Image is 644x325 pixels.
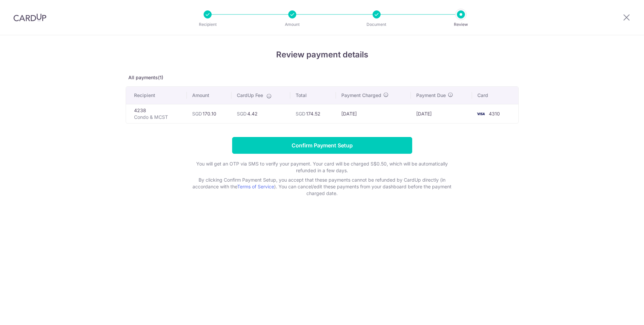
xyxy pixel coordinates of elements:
[411,104,472,123] td: [DATE]
[341,92,381,99] span: Payment Charged
[183,21,232,28] p: Recipient
[232,137,412,154] input: Confirm Payment Setup
[336,104,411,123] td: [DATE]
[416,92,446,99] span: Payment Due
[126,74,519,81] p: All payments(1)
[126,49,519,61] h4: Review payment details
[436,21,486,28] p: Review
[290,104,336,123] td: 174.52
[352,21,401,28] p: Document
[187,104,232,123] td: 170.10
[489,111,500,117] span: 4310
[126,104,187,123] td: 4238
[188,177,457,197] p: By clicking Confirm Payment Setup, you accept that these payments cannot be refunded by CardUp di...
[237,184,274,189] a: Terms of Service
[231,104,290,123] td: 4.42
[13,13,46,21] img: CardUp
[126,87,187,104] th: Recipient
[237,92,263,99] span: CardUp Fee
[187,87,232,104] th: Amount
[134,114,181,121] p: Condo & MCST
[267,21,317,28] p: Amount
[192,111,202,117] span: SGD
[601,305,637,322] iframe: Opens a widget where you can find more information
[188,160,457,174] p: You will get an OTP via SMS to verify your payment. Your card will be charged S$0.50, which will ...
[290,87,336,104] th: Total
[296,111,305,117] span: SGD
[237,111,247,117] span: SGD
[474,110,487,118] img: <span class="translation_missing" title="translation missing: en.account_steps.new_confirm_form.b...
[472,87,518,104] th: Card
